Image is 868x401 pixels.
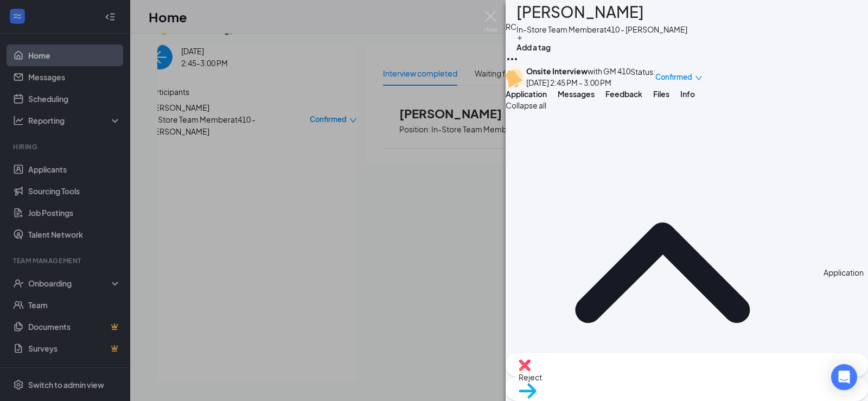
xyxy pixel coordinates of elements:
[695,74,703,82] span: down
[558,89,595,99] span: Messages
[526,66,630,77] div: with GM 410
[519,371,855,383] span: Reject
[506,99,868,111] span: Collapse all
[831,364,857,390] div: Open Intercom Messenger
[630,66,655,88] div: Status :
[605,89,642,99] span: Feedback
[655,72,692,82] span: Confirmed
[516,35,523,41] svg: Plus
[653,89,669,99] span: Files
[506,21,516,33] div: RC
[526,66,588,76] b: Onsite Interview
[680,89,695,99] span: Info
[526,77,630,88] div: [DATE] 2:45 PM - 3:00 PM
[516,24,687,35] div: In-Store Team Member at 410 - [PERSON_NAME]
[736,29,806,41] a: View full application
[506,53,519,66] svg: Ellipses
[824,266,864,278] div: Application
[506,89,547,99] span: Application
[516,35,551,53] button: PlusAdd a tag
